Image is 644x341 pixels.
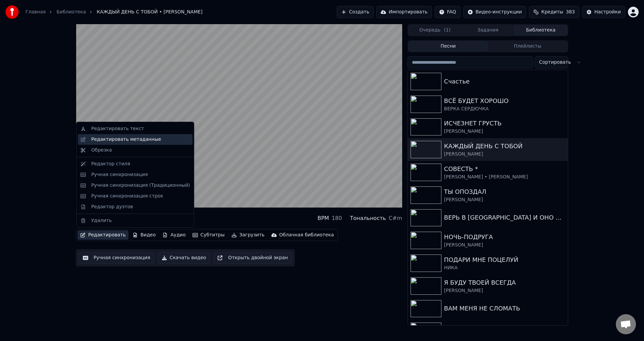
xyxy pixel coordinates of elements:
[444,255,565,265] div: ПОДАРИ МНЕ ПОЦЕЛУЙ
[444,232,565,242] div: НОЧЬ-ПОДРУГА
[444,304,565,313] div: ВАМ МЕНЯ НЕ СЛОМАТЬ
[78,252,155,264] button: Ручная синхронизация
[376,6,432,18] button: Импортировать
[541,9,563,15] span: Кредиты
[350,214,386,222] div: Тональность
[213,252,292,264] button: Открыть двойной экран
[444,278,565,287] div: Я БУДУ ТВОЕЙ ВСЕГДА
[91,161,130,167] div: Редактор стиля
[444,323,565,333] div: НЕ НАДО БОЯТЬСЯ
[91,125,144,132] div: Редактировать текст
[488,42,567,51] button: Плейлисты
[444,213,565,222] div: ВЕРЬ В [GEOGRAPHIC_DATA] И ОНО ПРИДЁТ
[25,9,203,15] nav: breadcrumb
[389,214,402,222] div: C#m
[444,187,565,196] div: ТЫ ОПОЗДАЛ
[444,174,565,180] div: [PERSON_NAME] • [PERSON_NAME]
[514,25,567,35] button: Библиотека
[56,9,86,15] a: Библиотека
[160,230,188,240] button: Аудио
[462,25,515,35] button: Задания
[444,119,565,128] div: ИСЧЕЗНЕТ ГРУСТЬ
[157,252,211,264] button: Скачать видео
[332,214,342,222] div: 180
[409,42,488,51] button: Песни
[91,182,190,189] div: Ручная синхронизация (Традиционный)
[529,6,579,18] button: Кредиты383
[444,106,565,112] div: ВЕРКА СЕРДЮЧКА
[130,230,159,240] button: Видео
[409,25,462,35] button: Очередь
[317,214,329,222] div: BPM
[76,210,163,220] div: КАЖДЫЙ ДЕНЬ С ТОБОЙ
[91,204,133,210] div: Редактор дуэтов
[435,6,461,18] button: FAQ
[444,141,565,151] div: КАЖДЫЙ ДЕНЬ С ТОБОЙ
[444,196,565,203] div: [PERSON_NAME]
[91,147,112,154] div: Обрезка
[444,242,565,248] div: [PERSON_NAME]
[5,5,19,19] img: youka
[444,151,565,158] div: [PERSON_NAME]
[76,220,163,226] div: [PERSON_NAME]
[444,287,565,294] div: [PERSON_NAME]
[25,9,46,15] a: Главная
[91,136,161,143] div: Редактировать метаданные
[279,232,334,238] div: Облачная библиотека
[444,265,565,271] div: НИКА
[77,230,128,240] button: Редактировать
[190,230,227,240] button: Субтитры
[463,6,526,18] button: Видео-инструкции
[91,171,148,178] div: Ручная синхронизация
[616,314,636,334] div: Открытый чат
[444,96,565,106] div: ВСЁ БУДЕТ ХОРОШО
[337,6,374,18] button: Создать
[582,6,625,18] button: Настройки
[444,27,450,34] span: ( 1 )
[97,9,203,15] span: КАЖДЫЙ ДЕНЬ С ТОБОЙ • [PERSON_NAME]
[91,193,163,200] div: Ручная синхронизация строк
[229,230,267,240] button: Загрузить
[444,128,565,135] div: [PERSON_NAME]
[566,9,575,15] span: 383
[539,59,571,66] span: Сортировать
[444,77,565,86] div: Счастье
[594,9,621,15] div: Настройки
[444,164,565,174] div: СОВЕСТЬ *
[91,217,112,224] div: Удалить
